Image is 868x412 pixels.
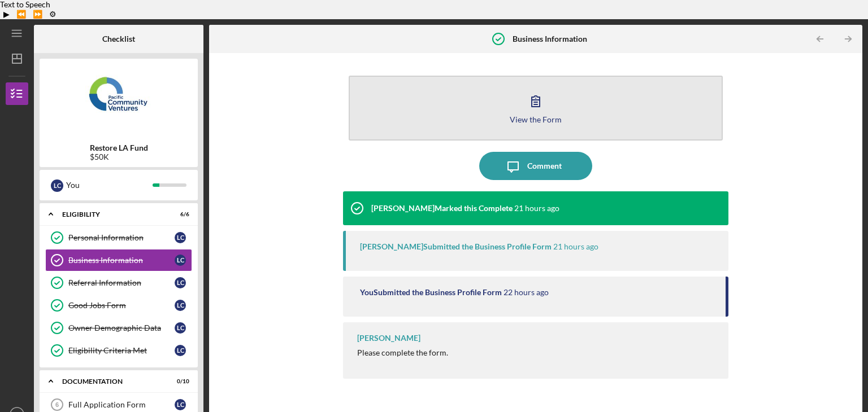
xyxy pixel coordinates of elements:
[62,378,161,385] div: Documentation
[62,211,161,218] div: Eligibility
[51,179,63,192] div: L C
[349,76,723,141] button: View the Form
[90,152,148,161] div: $50K
[169,211,189,218] div: 6 / 6
[360,288,502,297] div: You Submitted the Business Profile Form
[45,339,192,362] a: Eligibility Criteria MetLC
[360,242,552,251] div: [PERSON_NAME] Submitted the Business Profile Form
[175,399,186,410] div: L C
[45,226,192,249] a: Personal InformationLC
[513,34,587,43] b: Business Information
[553,242,598,251] time: 2025-09-11 19:18
[68,256,175,265] div: Business Information
[68,278,175,287] div: Referral Information
[102,34,135,43] b: Checklist
[175,345,186,356] div: L C
[510,115,562,124] div: View the Form
[55,401,59,408] tspan: 6
[357,348,448,357] div: Please complete the form.
[175,322,186,334] div: L C
[45,249,192,271] a: Business InformationLC
[514,204,559,213] time: 2025-09-11 19:19
[175,277,186,288] div: L C
[90,143,148,152] b: Restore LA Fund
[68,346,175,355] div: Eligibility Criteria Met
[46,9,60,19] button: Settings
[45,271,192,294] a: Referral InformationLC
[371,204,513,213] div: [PERSON_NAME] Marked this Complete
[45,317,192,339] a: Owner Demographic DataLC
[68,323,175,332] div: Owner Demographic Data
[175,300,186,311] div: L C
[504,288,549,297] time: 2025-09-11 17:43
[527,152,562,180] div: Comment
[45,294,192,317] a: Good Jobs FormLC
[479,152,592,180] button: Comment
[175,255,186,266] div: L C
[169,378,189,385] div: 0 / 10
[40,64,198,132] img: Product logo
[357,334,420,343] div: [PERSON_NAME]
[29,9,46,19] button: Forward
[66,176,153,195] div: You
[68,400,175,409] div: Full Application Form
[68,301,175,310] div: Good Jobs Form
[13,9,29,19] button: Previous
[68,233,175,242] div: Personal Information
[175,232,186,243] div: L C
